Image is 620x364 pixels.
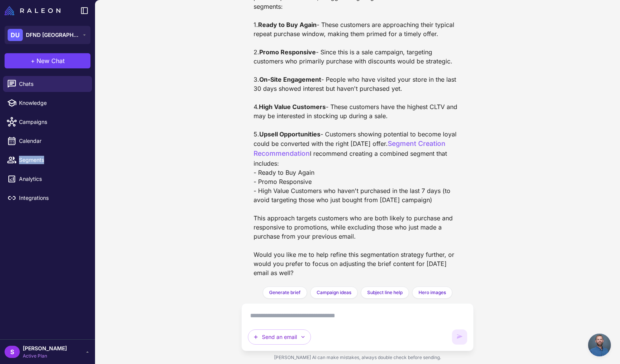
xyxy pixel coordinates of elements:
span: New Chat [36,56,65,65]
a: Open chat [588,334,611,356]
span: Active Plan [23,353,67,359]
span: [PERSON_NAME] [23,344,67,353]
span: + [31,56,35,65]
span: Hero images [419,289,446,296]
div: S [5,346,20,358]
strong: Ready to Buy Again [258,21,317,28]
span: Campaign ideas [317,289,351,296]
img: Raleon Logo [5,6,60,15]
div: DU [8,29,23,41]
span: Analytics [19,175,86,183]
a: Knowledge [3,95,92,111]
span: Segments [19,156,86,164]
a: Calendar [3,133,92,149]
a: Segments [3,152,92,168]
button: Subject line help [361,286,409,299]
span: Integrations [19,194,86,202]
strong: On-Site Engagement [259,76,321,83]
a: Chats [3,76,92,92]
span: Subject line help [367,289,403,296]
a: Campaigns [3,114,92,130]
button: Campaign ideas [310,286,358,299]
a: Integrations [3,190,92,206]
strong: Upsell Opportunities [259,130,320,138]
span: Generate brief [269,289,301,296]
button: DUDFND [GEOGRAPHIC_DATA] [5,26,90,44]
span: DFND [GEOGRAPHIC_DATA] [26,31,79,39]
button: +New Chat [5,53,90,68]
a: Analytics [3,171,92,187]
strong: Promo Responsive [259,48,316,56]
span: Chats [19,80,86,88]
button: Hero images [412,286,452,299]
span: Campaigns [19,118,86,126]
span: Knowledge [19,99,86,107]
button: Generate brief [263,286,307,299]
strong: High Value Customers [259,103,326,111]
div: [PERSON_NAME] AI can make mistakes, always double check before sending. [241,351,474,364]
button: Send an email [248,329,311,345]
span: Calendar [19,137,86,145]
